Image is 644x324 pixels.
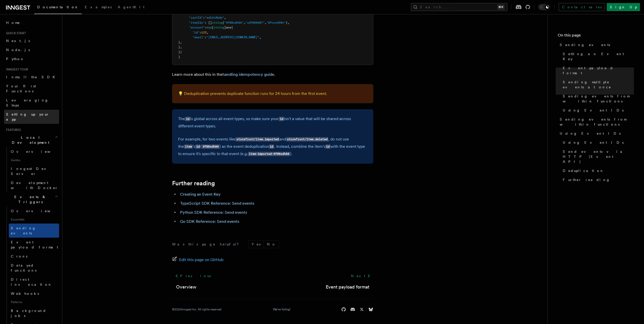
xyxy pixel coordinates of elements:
[561,138,634,147] a: Using Event IDs
[264,240,279,248] button: No
[4,82,59,96] a: Your first Functions
[11,263,36,272] span: Delayed functions
[212,21,222,24] span: string
[9,164,59,178] a: Inngest Dev Server
[4,110,59,124] a: Setting up your app
[178,50,182,54] span: })
[179,256,224,263] span: Edit this page on GitHub
[178,136,367,158] p: For example, for two events like and , do not use the 's ( ) as the event deduplication . Instead...
[561,78,634,92] a: Sending multiple events at once
[273,307,290,311] a: We're hiring!
[4,192,59,206] button: Events & Triggers
[9,215,59,224] span: Essentials
[172,307,222,311] div: © 2025 Inngest Inc. All rights reserved.
[212,26,214,29] span: [
[224,16,226,19] span: ,
[11,167,54,176] span: Inngest Dev Server
[563,80,634,90] span: Sending multiple events at once
[4,36,59,45] a: Next.js
[563,65,634,76] span: Event payload format
[194,11,205,15] span: string
[178,115,367,130] p: The is global across all event types, so make sure your isn't a value that will be shared across ...
[4,147,59,192] div: Local Development
[6,98,49,107] span: Leveraging Steps
[180,219,239,224] a: Go SDK Reference: Send events
[37,5,79,9] span: Documentation
[189,21,205,24] span: "itemIds"
[4,54,59,63] a: Python
[224,21,244,24] span: "9f08sdh84"
[192,31,199,34] span: "id"
[4,135,55,145] span: Local Development
[561,147,634,166] a: Send events via HTTP (Event API)
[11,309,46,318] span: Background jobs
[279,117,284,121] code: id
[178,55,180,59] span: }
[4,18,59,27] a: Home
[9,224,59,238] a: Sending events
[172,71,373,78] p: Learn more about this in the .
[9,147,59,156] a: Overview
[9,298,59,306] span: Patterns
[9,156,59,164] span: Guides
[205,16,224,19] span: "ed12c8bde"
[11,226,36,235] span: Sending events
[266,21,286,24] span: "0fnun498n"
[192,11,194,15] span: [
[214,26,224,29] span: string
[222,72,274,77] a: handling idempotency guide
[205,11,214,15] span: ]any{
[563,168,604,173] span: Deduplication
[11,150,63,154] span: Overview
[172,256,224,263] a: Edit this page on GitHub
[9,261,59,275] a: Delayed functions
[249,240,264,248] button: Yes
[248,152,290,156] code: item-imported-9f08sdh84
[244,21,245,24] span: ,
[558,115,634,129] a: Sending events from within functions
[34,2,82,14] a: Documentation
[9,306,59,320] a: Background jobs
[178,45,182,49] span: },
[207,26,212,29] span: map
[563,51,634,61] span: Setting an Event Key
[563,140,624,145] span: Using Event IDs
[6,84,36,93] span: Your first Functions
[6,75,58,79] span: Install the SDK
[11,181,58,190] span: Development with Docker
[205,21,212,24] span: : []
[560,131,621,136] span: Using Event IDs
[172,180,215,187] a: Further reading
[178,41,182,44] span: },
[118,5,144,9] span: AgentKit
[11,277,52,286] span: Direct invocation
[9,252,59,261] a: Crons
[286,137,328,141] code: storefront/item.deleted
[4,31,26,35] span: Quick start
[9,178,59,192] a: Development with Docker
[185,117,190,121] code: id
[561,63,634,78] a: Event payload format
[172,242,242,247] p: Was this page helpful?
[6,57,24,61] span: Python
[189,26,205,29] span: "account"
[9,206,59,215] a: Overview
[6,112,49,121] span: Setting up your app
[563,177,610,182] span: Further reading
[199,31,201,34] span: :
[205,26,207,29] span: :
[201,31,207,34] span: 123
[4,128,21,132] span: Features
[561,106,634,115] a: Using Event IDs
[325,145,331,149] code: id
[326,283,369,291] a: Event payload format
[558,40,634,49] a: Sending events
[6,39,30,43] span: Next.js
[85,5,112,9] span: Examples
[6,20,20,25] span: Home
[178,90,367,97] p: 💡 Deduplication prevents duplicate function runs for 24 hours from the first event.
[11,209,63,213] span: Overview
[4,133,59,147] button: Local Development
[178,11,187,15] span: Data:
[202,145,219,149] code: 9f08sdh84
